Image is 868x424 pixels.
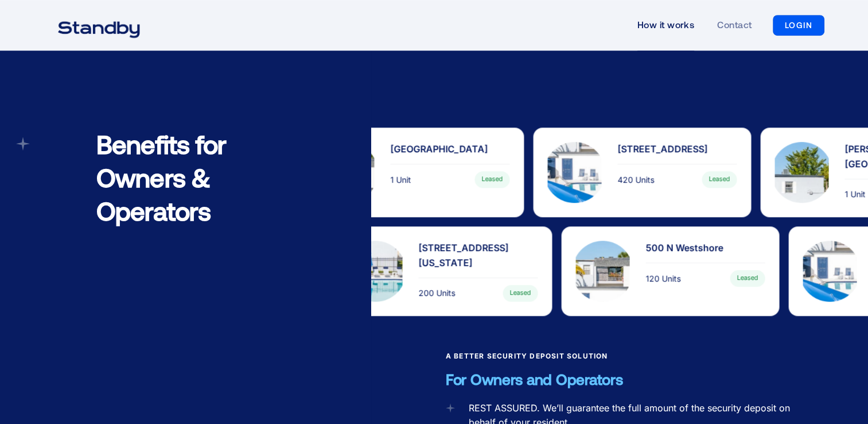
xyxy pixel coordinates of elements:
[645,241,765,256] div: 500 N Westshore
[773,15,825,36] a: LOGIN
[418,241,538,270] div: [STREET_ADDRESS][US_STATE]
[446,369,793,390] p: For Owners and Operators
[446,350,793,362] h3: A Better Security Deposit Solution
[617,174,654,186] div: 420 Units
[844,189,865,201] div: 1 Unit
[503,285,538,302] div: Leased
[390,174,411,186] div: 1 Unit
[418,287,455,299] div: 200 Units
[96,128,271,227] h2: Benefits for Owners & Operators
[702,172,737,188] div: Leased
[730,270,765,287] div: Leased
[645,273,680,284] div: 120 Units
[390,142,509,157] div: [GEOGRAPHIC_DATA]
[44,14,154,37] a: home
[617,142,737,157] div: [STREET_ADDRESS]
[474,172,509,188] div: Leased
